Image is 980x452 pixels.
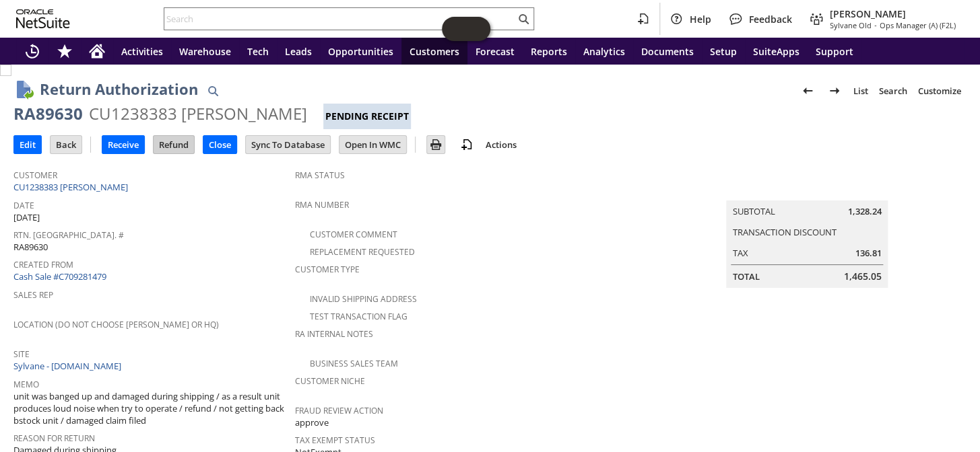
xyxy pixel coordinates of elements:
span: Leads [285,45,312,58]
a: SuiteApps [745,38,808,65]
a: Tech [239,38,277,65]
a: Search [874,80,913,102]
span: [PERSON_NAME] [830,7,956,20]
a: Warehouse [171,38,239,65]
span: Opportunities [328,45,393,58]
a: Reports [523,38,575,65]
input: Refund [154,136,194,153]
a: Setup [702,38,745,65]
a: Recent Records [16,38,48,65]
span: Ops Manager (A) (F2L) [880,20,956,30]
span: RA89630 [13,241,48,254]
a: Leads [277,38,320,65]
span: Tech [247,45,269,58]
a: Customer Niche [295,375,365,387]
a: Cash Sale #C709281479 [13,270,106,282]
a: Location (Do Not Choose [PERSON_NAME] or HQ) [13,319,219,330]
a: RA Internal Notes [295,328,373,340]
span: Documents [641,45,694,58]
iframe: Click here to launch Oracle Guided Learning Help Panel [442,17,490,41]
a: Support [808,38,861,65]
img: add-record.svg [459,137,475,153]
span: Analytics [583,45,625,58]
a: Replacement Requested [310,246,415,258]
input: Sync To Database [246,136,330,153]
div: CU1238383 [PERSON_NAME] [89,103,307,124]
a: Activities [113,38,171,65]
span: - [874,20,877,30]
a: Customer Type [295,264,360,275]
a: Reason For Return [13,432,95,444]
a: Transaction Discount [733,226,837,238]
span: 136.81 [855,247,881,260]
img: Previous [799,83,816,99]
a: Date [13,200,34,211]
a: Forecast [467,38,523,65]
a: Customer Comment [310,229,397,240]
input: Print [427,136,445,153]
span: Support [816,45,853,58]
a: Customers [401,38,467,65]
svg: Shortcuts [57,43,73,59]
svg: logo [16,9,70,28]
a: Rtn. [GEOGRAPHIC_DATA]. # [13,229,124,241]
a: Created From [13,259,73,270]
span: Oracle Guided Learning Widget. To move around, please hold and drag [466,17,490,41]
h1: Return Authorization [40,78,198,100]
a: Total [733,270,760,282]
svg: Home [89,43,105,59]
span: Help [690,13,711,26]
input: Back [51,136,81,153]
span: unit was banged up and damaged during shipping / as a result unit produces loud noise when try to... [13,390,288,427]
a: RMA Number [295,199,349,211]
a: List [848,80,874,102]
svg: Recent Records [24,43,40,59]
span: [DATE] [13,211,40,224]
a: Invalid Shipping Address [310,293,417,305]
a: Tax Exempt Status [295,435,375,446]
img: Next [826,83,843,99]
div: RA89630 [13,103,83,124]
a: Customize [913,80,967,102]
a: CU1238383 [PERSON_NAME] [13,181,131,193]
span: 1,328.24 [847,205,881,218]
svg: Search [515,11,531,27]
span: Feedback [749,13,792,26]
span: Forecast [476,45,515,58]
input: Receive [102,136,144,153]
input: Edit [14,136,41,153]
span: Customers [410,45,459,58]
img: Quick Find [205,83,221,99]
span: approve [295,416,329,429]
input: Open In WMC [339,136,406,153]
a: Documents [633,38,702,65]
input: Search [164,11,515,27]
a: Test Transaction Flag [310,311,407,322]
span: SuiteApps [753,45,799,58]
a: Sylvane - [DOMAIN_NAME] [13,360,125,372]
span: Warehouse [179,45,231,58]
a: Actions [480,139,522,151]
span: Activities [121,45,163,58]
a: Memo [13,379,39,390]
span: Reports [531,45,567,58]
div: Pending Receipt [323,104,411,129]
a: Tax [733,247,748,259]
a: Analytics [575,38,633,65]
a: Home [81,38,113,65]
a: Fraud Review Action [295,405,383,416]
span: Sylvane Old [830,20,872,30]
a: Opportunities [320,38,401,65]
a: RMA Status [295,169,345,181]
a: Site [13,348,30,360]
div: Shortcuts [48,38,81,65]
span: Setup [710,45,737,58]
a: Customer [13,169,57,181]
a: Sales Rep [13,289,53,301]
caption: Summary [726,179,888,200]
a: Subtotal [733,205,775,217]
img: Print [428,137,444,153]
input: Close [203,136,236,153]
a: Business Sales Team [310,358,398,369]
span: 1,465.05 [843,270,881,283]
